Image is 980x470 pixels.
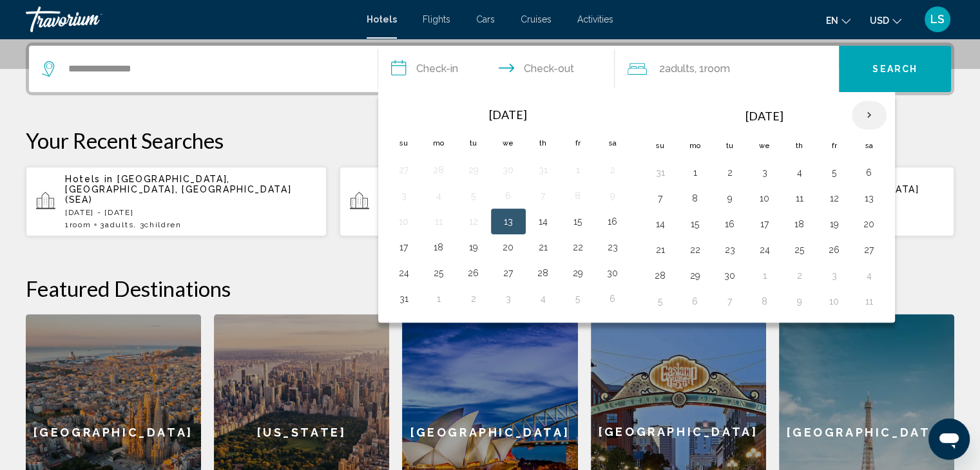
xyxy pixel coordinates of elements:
button: Day 14 [650,215,671,233]
button: Day 31 [394,290,414,308]
button: Day 1 [685,164,706,182]
button: User Menu [921,6,954,33]
button: Day 21 [533,238,553,256]
span: , 3 [133,220,182,229]
button: Day 2 [602,161,623,179]
button: Day 19 [463,238,484,256]
button: Day 7 [650,189,671,207]
button: Hotels in Seattle Waterfront, [GEOGRAPHIC_DATA], [GEOGRAPHIC_DATA], [GEOGRAPHIC_DATA][DATE] - [DA... [340,166,640,237]
button: Day 17 [394,238,414,256]
button: Day 30 [498,161,519,179]
button: Day 2 [720,164,740,182]
button: Search [839,46,951,92]
button: Day 10 [754,189,775,207]
button: Day 25 [428,264,449,282]
button: Day 6 [685,292,706,310]
button: Day 29 [685,267,706,285]
button: Day 26 [463,264,484,282]
span: 2 [658,60,694,78]
div: Search widget [29,46,951,92]
span: Room [704,62,729,75]
button: Day 21 [650,241,671,259]
span: Children [144,220,181,229]
button: Next month [852,100,887,130]
iframe: Button to launch messaging window [928,418,970,460]
button: Day 6 [602,290,623,308]
button: Day 5 [650,292,671,310]
button: Day 17 [754,215,775,233]
button: Day 9 [789,292,810,310]
h2: Featured Destinations [26,276,954,301]
span: Adults [105,220,133,229]
span: Search [872,64,918,75]
button: Day 22 [568,238,588,256]
a: Flights [423,14,450,24]
button: Day 27 [498,264,519,282]
button: Day 16 [720,215,740,233]
button: Day 5 [824,164,845,182]
button: Day 11 [428,212,449,230]
a: Hotels [367,14,397,24]
button: Day 20 [859,215,879,233]
button: Hotels in [GEOGRAPHIC_DATA], [GEOGRAPHIC_DATA], [GEOGRAPHIC_DATA] (SEA)[DATE] - [DATE]1Room3Adult... [26,166,327,237]
button: Day 4 [789,164,810,182]
p: Your Recent Searches [26,127,954,153]
button: Check in and out dates [378,46,615,92]
button: Day 29 [568,264,588,282]
button: Day 4 [428,187,449,205]
button: Day 26 [824,241,845,259]
button: Day 15 [568,212,588,230]
button: Day 15 [685,215,706,233]
button: Day 23 [602,238,623,256]
span: 3 [100,220,133,229]
button: Day 8 [568,187,588,205]
a: Cars [476,14,495,24]
span: Hotels in [65,174,113,184]
button: Day 9 [602,187,623,205]
button: Day 29 [463,161,484,179]
button: Day 8 [754,292,775,310]
button: Day 6 [498,187,519,205]
span: 1 [65,220,91,229]
button: Day 3 [824,267,845,285]
button: Day 4 [533,290,553,308]
button: Day 31 [533,161,553,179]
span: USD [870,15,889,26]
button: Day 18 [789,215,810,233]
button: Day 10 [824,292,845,310]
button: Day 1 [754,267,775,285]
button: Day 23 [720,241,740,259]
button: Day 20 [498,238,519,256]
span: [GEOGRAPHIC_DATA], [GEOGRAPHIC_DATA], [GEOGRAPHIC_DATA] (SEA) [65,174,291,205]
button: Day 24 [394,264,414,282]
button: Day 28 [533,264,553,282]
button: Day 31 [650,164,671,182]
a: Travorium [26,6,354,32]
button: Day 27 [394,161,414,179]
button: Day 13 [498,212,519,230]
button: Day 30 [602,264,623,282]
button: Day 12 [463,212,484,230]
button: Day 3 [498,290,519,308]
button: Day 2 [789,267,810,285]
button: Day 13 [859,189,879,207]
span: Activities [577,14,613,24]
button: Day 18 [428,238,449,256]
button: Day 14 [533,212,553,230]
a: Cruises [521,14,552,24]
button: Change currency [870,11,901,30]
button: Day 27 [859,241,879,259]
span: Adults [664,62,694,75]
button: Day 16 [602,212,623,230]
p: [DATE] - [DATE] [65,208,316,217]
button: Day 7 [720,292,740,310]
span: , 1 [694,60,729,78]
button: Day 2 [463,290,484,308]
button: Day 8 [685,189,706,207]
button: Day 7 [533,187,553,205]
button: Day 28 [428,161,449,179]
